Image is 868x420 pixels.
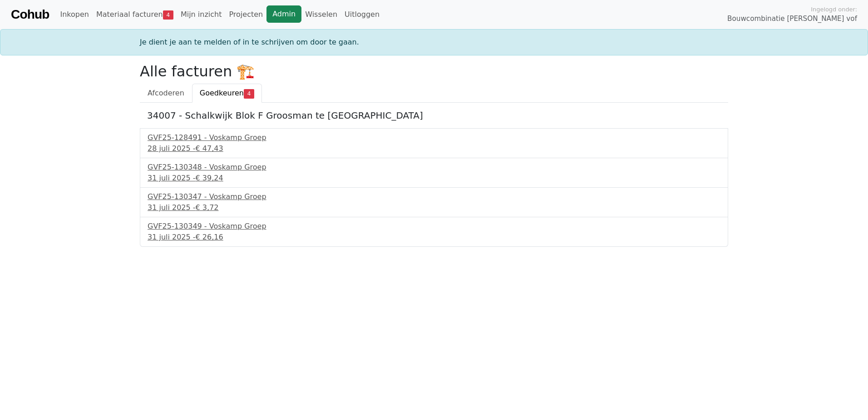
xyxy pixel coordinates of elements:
[148,202,720,213] div: 31 juli 2025 -
[148,162,720,173] div: GVF25-130348 - Voskamp Groep
[140,63,728,80] h2: Alle facturen 🏗️
[341,5,383,24] a: Uitloggen
[11,4,49,25] a: Cohub
[196,203,219,212] span: € 3,72
[148,191,720,213] a: GVF25-130347 - Voskamp Groep31 juli 2025 -€ 3,72
[147,110,721,121] h5: 34007 - Schalkwijk Blok F Groosman te [GEOGRAPHIC_DATA]
[196,144,223,153] span: € 47,43
[301,5,341,24] a: Wisselen
[200,89,244,97] span: Goedkeuren
[148,173,720,184] div: 31 juli 2025 -
[148,221,720,243] a: GVF25-130349 - Voskamp Groep31 juli 2025 -€ 26,16
[148,191,720,202] div: GVF25-130347 - Voskamp Groep
[727,14,857,24] span: Bouwcombinatie [PERSON_NAME] vof
[266,5,301,23] a: Admin
[140,84,192,103] a: Afcoderen
[148,221,720,232] div: GVF25-130349 - Voskamp Groep
[148,162,720,184] a: GVF25-130348 - Voskamp Groep31 juli 2025 -€ 39,24
[148,132,720,154] a: GVF25-128491 - Voskamp Groep28 juli 2025 -€ 47,43
[148,232,720,243] div: 31 juli 2025 -
[163,10,173,20] span: 4
[148,132,720,143] div: GVF25-128491 - Voskamp Groep
[177,5,226,24] a: Mijn inzicht
[196,174,223,182] span: € 39,24
[148,89,184,97] span: Afcoderen
[134,37,734,48] div: Je dient je aan te melden of in te schrijven om door te gaan.
[196,233,223,241] span: € 26,16
[225,5,266,24] a: Projecten
[93,5,177,24] a: Materiaal facturen4
[148,143,720,154] div: 28 juli 2025 -
[192,84,262,103] a: Goedkeuren4
[811,5,857,14] span: Ingelogd onder:
[244,89,254,98] span: 4
[56,5,92,24] a: Inkopen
